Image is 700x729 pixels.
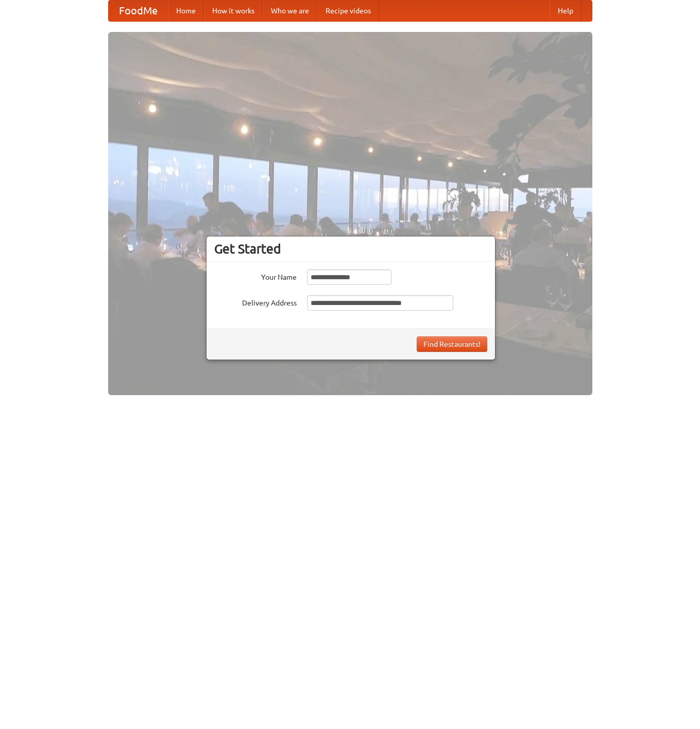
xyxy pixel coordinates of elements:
label: Delivery Address [214,295,297,308]
label: Your Name [214,269,297,282]
h3: Get Started [214,241,487,257]
a: Home [168,1,204,21]
a: FoodMe [109,1,168,21]
a: Who we are [263,1,317,21]
a: Recipe videos [317,1,379,21]
a: How it works [204,1,263,21]
a: Help [550,1,582,21]
button: Find Restaurants! [417,336,487,352]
